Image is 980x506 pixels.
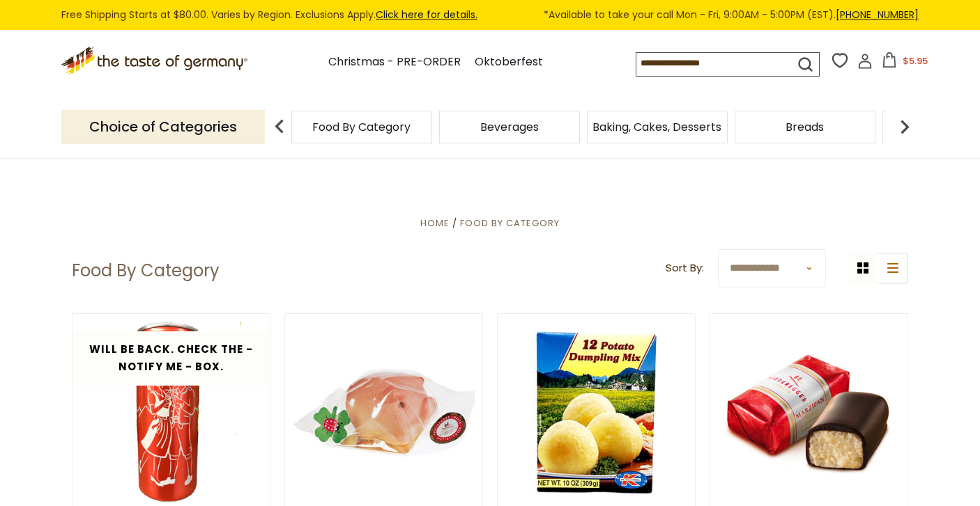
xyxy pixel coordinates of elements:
[420,216,450,230] a: Home
[836,8,919,22] a: [PHONE_NUMBER]
[891,113,919,141] img: next arrow
[475,53,543,72] a: Oktoberfest
[592,122,721,132] a: Baking, Cakes, Desserts
[266,113,293,141] img: previous arrow
[786,122,824,132] a: Breads
[544,7,919,23] span: *Available to take your call Mon - Fri, 9:00AM - 5:00PM (EST).
[480,122,539,132] a: Beverages
[328,53,461,72] a: Christmas - PRE-ORDER
[61,7,919,23] div: Free Shipping Starts at $80.00. Varies by Region. Exclusions Apply.
[903,54,928,68] span: $5.95
[710,340,908,486] img: Niederegger "Classics Petit" Dark Chocolate Covered Marzipan Loaf, 15g
[72,260,220,281] h1: Food By Category
[376,8,477,22] a: Click here for details.
[666,260,704,277] label: Sort By:
[312,122,411,132] a: Food By Category
[875,52,935,73] button: $5.95
[460,216,560,230] a: Food By Category
[61,110,265,144] p: Choice of Categories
